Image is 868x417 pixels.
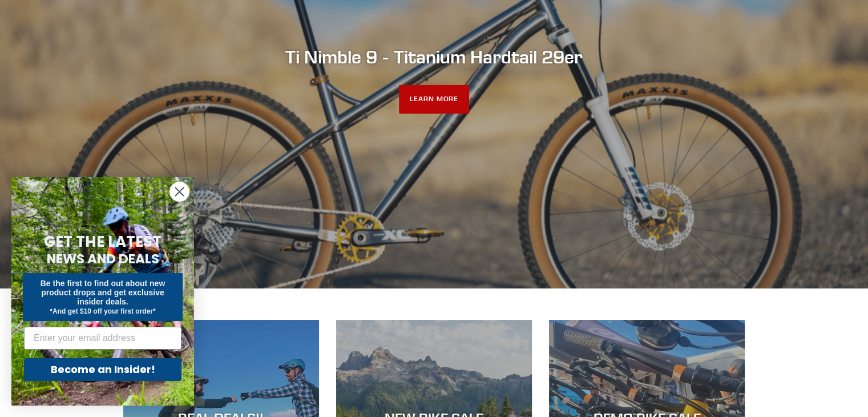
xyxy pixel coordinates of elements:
span: *And get $10 off your first order* [50,307,155,315]
a: LEARN MORE [399,85,469,114]
span: Be the first to find out about new product drops and get exclusive insider deals. [41,279,165,306]
button: Close dialog [169,182,189,202]
button: Become an Insider! [24,358,181,381]
span: NEWS AND DEALS [47,250,159,268]
h2: Ti Nimble 9 - Titanium Hardtail 29er [123,46,745,67]
span: GET THE LATEST [44,231,162,252]
input: Enter your email address [24,327,181,350]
